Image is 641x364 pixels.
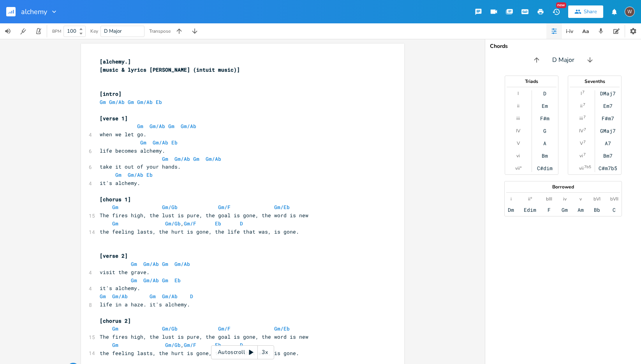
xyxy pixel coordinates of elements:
[137,123,143,130] span: Gm
[128,171,143,178] span: Gm/Ab
[143,260,159,267] span: Gm/Ab
[100,220,243,227] span: ,
[517,103,519,109] div: ii
[605,140,611,146] div: A7
[582,89,585,95] sup: 7
[115,171,122,178] span: Gm
[100,131,146,138] span: when we let go.
[100,115,128,122] span: [verse 1]
[100,301,190,308] span: life in a haze. it's alchemy.
[543,128,546,134] div: G
[580,103,583,109] div: ii
[21,8,47,15] span: alchemy
[100,333,308,340] span: The fires high, the lust is pure, the goal is gone, the word is new
[211,345,274,359] div: Autoscroll
[100,212,308,219] span: The fires high, the lust is pure, the goal is gone, the word is new
[100,350,299,357] span: the feeling lasts, the hurt is gone, the life that was, is gone.
[146,171,153,178] span: Eb
[579,115,583,121] div: iii
[181,123,196,130] span: Gm/Ab
[542,153,548,159] div: Bm
[543,90,546,97] div: D
[584,127,586,133] sup: 7
[52,29,61,33] div: BPM
[517,140,520,146] div: V
[100,90,122,97] span: [intro]
[131,277,137,284] span: Gm
[112,341,118,348] span: Gm
[100,147,165,154] span: life becomes alchemy.
[165,220,181,227] span: Gm/Gb
[594,207,600,213] div: Bb
[100,179,140,186] span: it's alchemy.
[100,196,131,203] span: [chorus 1]
[583,139,586,145] sup: 7
[171,139,178,146] span: Eb
[162,293,178,300] span: Gm/Ab
[603,103,613,109] div: Em7
[193,155,199,162] span: Gm
[100,98,106,106] span: Gm
[511,196,512,202] div: i
[100,163,181,170] span: take it out of your hands.
[218,325,231,332] span: Gm/F
[528,196,532,202] div: ii°
[600,90,616,97] div: DMaj7
[100,285,140,292] span: it's alchemy.
[580,140,583,146] div: V
[206,155,221,162] span: Gm/Ab
[584,8,597,15] div: Share
[174,277,181,284] span: Eb
[579,196,582,202] div: v
[100,66,240,73] span: [music & lyrics [PERSON_NAME] (intuit music)]
[90,29,98,33] div: Key
[274,204,290,211] span: Gm/Eb
[563,196,567,202] div: iv
[100,293,106,300] span: Gm
[516,128,520,134] div: IV
[583,151,586,158] sup: 7
[515,165,521,171] div: vii°
[100,58,131,65] span: [alchemy.]
[128,98,134,106] span: Gm
[546,196,552,202] div: bIII
[258,345,272,359] div: 3x
[190,293,193,300] span: D
[109,98,125,106] span: Gm/Ab
[625,7,635,17] div: willem
[143,277,159,284] span: Gm/Ab
[174,260,190,267] span: Gm/Ab
[112,325,118,332] span: Gm
[490,44,636,49] div: Chords
[518,90,519,97] div: I
[593,196,600,202] div: bVI
[174,155,190,162] span: Gm/Ab
[100,341,243,348] span: ,
[602,115,614,121] div: F#m7
[540,115,549,121] div: F#m
[524,207,536,213] div: Edim
[100,269,150,276] span: visit the grave.
[149,29,171,33] div: Transpose
[240,341,243,348] span: D
[162,204,178,211] span: Gm/Gb
[613,207,616,213] div: C
[131,260,137,267] span: Gm
[240,220,243,227] span: D
[579,153,583,159] div: vi
[162,260,168,267] span: Gm
[140,139,146,146] span: Gm
[600,128,616,134] div: GMaj7
[578,207,584,213] div: Am
[610,196,618,202] div: bVII
[505,79,558,84] div: Triads
[568,5,603,18] button: Share
[556,2,566,8] div: New
[184,220,196,227] span: Gm/F
[137,98,153,106] span: Gm/Ab
[543,140,546,146] div: A
[162,277,168,284] span: Gm
[184,341,196,348] span: Gm/F
[581,90,582,97] div: I
[168,123,174,130] span: Gm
